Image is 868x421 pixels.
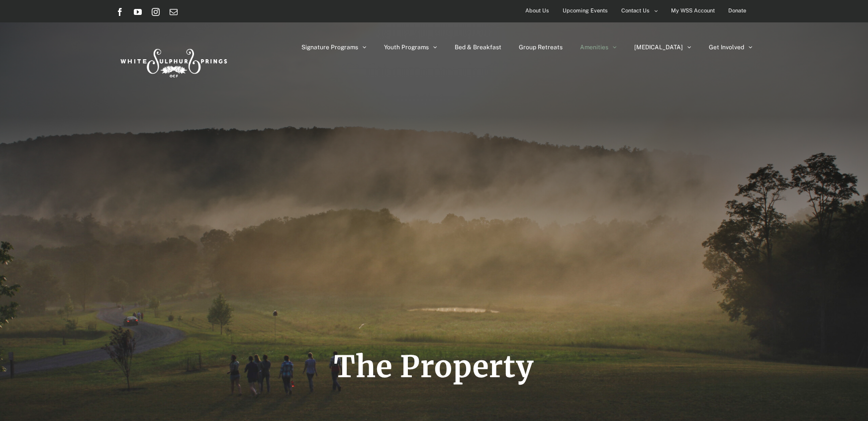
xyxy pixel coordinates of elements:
span: Contact Us [621,3,650,18]
a: Get Involved [709,22,753,72]
a: Email [170,8,178,16]
nav: Main Menu [301,22,753,72]
span: My WSS Account [671,3,715,18]
a: Group Retreats [519,22,563,72]
span: Signature Programs [301,44,358,50]
span: Upcoming Events [563,3,608,18]
span: [MEDICAL_DATA] [634,44,683,50]
a: Facebook [116,8,124,16]
a: Signature Programs [301,22,367,72]
span: About Us [525,3,549,18]
span: Donate [728,3,746,18]
a: Instagram [152,8,160,16]
span: Youth Programs [384,44,429,50]
img: White Sulphur Springs Logo [116,38,230,85]
span: The Property [334,348,534,385]
a: [MEDICAL_DATA] [634,22,691,72]
span: Group Retreats [519,44,563,50]
a: Youth Programs [384,22,437,72]
a: Bed & Breakfast [455,22,501,72]
span: Bed & Breakfast [455,44,501,50]
span: Get Involved [709,44,744,50]
a: YouTube [134,8,142,16]
a: Amenities [580,22,617,72]
span: Amenities [580,44,608,50]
